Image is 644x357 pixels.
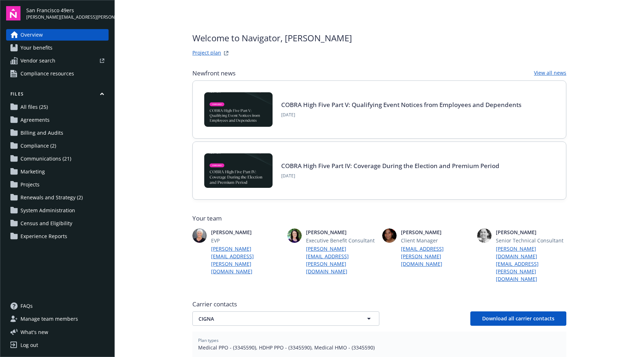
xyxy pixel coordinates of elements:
[20,328,48,336] span: What ' s new
[6,140,109,152] a: Compliance (2)
[6,153,109,164] a: Communications (21)
[192,49,221,57] a: Project plan
[6,300,109,312] a: FAQs
[534,69,566,78] a: View all news
[20,313,78,325] span: Manage team members
[496,237,566,244] span: Senior Technical Consultant
[20,300,33,312] span: FAQs
[20,205,75,216] span: System Administration
[6,29,109,41] a: Overview
[211,228,282,236] span: [PERSON_NAME]
[6,231,109,242] a: Experience Reports
[306,228,376,236] span: [PERSON_NAME]
[6,179,109,190] a: Projects
[6,328,60,336] button: What's new
[6,205,109,216] a: System Administration
[222,49,230,57] a: projectPlanWebsite
[20,55,55,66] span: Vendor search
[26,6,109,14] span: San Francisco 49ers
[6,42,109,54] a: Your benefits
[20,68,74,79] span: Compliance resources
[6,55,109,66] a: Vendor search
[198,344,561,351] span: Medical PPO - (3345590), HDHP PPO - (3345590), Medical HMO - (3345590)
[192,32,352,45] span: Welcome to Navigator , [PERSON_NAME]
[382,228,397,243] img: photo
[192,228,207,243] img: photo
[204,92,273,127] img: BLOG-Card Image - Compliance - COBRA High Five Pt 5 - 09-11-25.jpg
[20,140,56,152] span: Compliance (2)
[281,162,499,170] a: COBRA High Five Part IV: Coverage During the Election and Premium Period
[20,101,48,113] span: All files (25)
[281,101,521,109] a: COBRA High Five Part V: Qualifying Event Notices from Employees and Dependents
[401,237,471,244] span: Client Manager
[6,91,109,100] button: Files
[6,218,109,229] a: Census and Eligibility
[401,228,471,236] span: [PERSON_NAME]
[20,231,67,242] span: Experience Reports
[20,42,52,54] span: Your benefits
[20,192,83,203] span: Renewals and Strategy (2)
[204,153,273,188] img: BLOG-Card Image - Compliance - COBRA High Five Pt 4 - 09-04-25.jpg
[496,228,566,236] span: [PERSON_NAME]
[281,173,499,179] span: [DATE]
[306,245,376,275] a: [PERSON_NAME][EMAIL_ADDRESS][PERSON_NAME][DOMAIN_NAME]
[192,214,566,223] span: Your team
[496,245,566,283] a: [PERSON_NAME][DOMAIN_NAME][EMAIL_ADDRESS][PERSON_NAME][DOMAIN_NAME]
[477,228,492,243] img: photo
[6,127,109,139] a: Billing and Audits
[281,112,521,118] span: [DATE]
[20,218,72,229] span: Census and Eligibility
[20,127,63,139] span: Billing and Audits
[192,311,379,326] button: CIGNA
[6,166,109,177] a: Marketing
[20,179,40,190] span: Projects
[198,337,561,344] span: Plan types
[198,315,348,323] span: CIGNA
[20,153,71,164] span: Communications (21)
[470,311,566,326] button: Download all carrier contacts
[20,166,45,177] span: Marketing
[306,237,376,244] span: Executive Benefit Consultant
[6,114,109,126] a: Agreements
[6,6,20,20] img: navigator-logo.svg
[287,228,302,243] img: photo
[6,68,109,79] a: Compliance resources
[6,101,109,113] a: All files (25)
[211,237,282,244] span: EVP
[6,313,109,325] a: Manage team members
[211,245,282,275] a: [PERSON_NAME][EMAIL_ADDRESS][PERSON_NAME][DOMAIN_NAME]
[192,69,236,78] span: Newfront news
[401,245,471,268] a: [EMAIL_ADDRESS][PERSON_NAME][DOMAIN_NAME]
[20,114,50,126] span: Agreements
[482,315,554,322] span: Download all carrier contacts
[192,300,566,309] span: Carrier contacts
[20,29,43,41] span: Overview
[20,339,38,351] div: Log out
[26,14,109,20] span: [PERSON_NAME][EMAIL_ADDRESS][PERSON_NAME][DOMAIN_NAME]
[26,6,109,20] button: San Francisco 49ers[PERSON_NAME][EMAIL_ADDRESS][PERSON_NAME][DOMAIN_NAME]
[6,192,109,203] a: Renewals and Strategy (2)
